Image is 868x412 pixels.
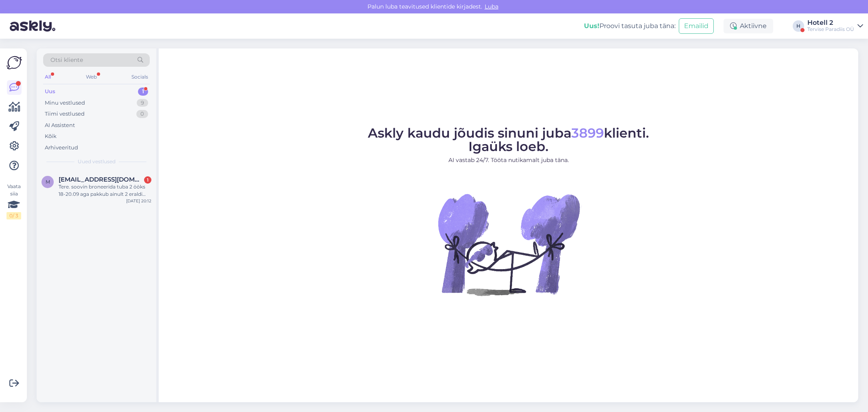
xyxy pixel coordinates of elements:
span: Uued vestlused [78,158,116,165]
div: Uus [45,88,55,96]
div: Web [84,72,98,82]
img: No Chat active [435,171,582,318]
div: Arhiveeritud [45,144,78,152]
span: Askly kaudu jõudis sinuni juba klienti. Igaüks loeb. [368,125,649,154]
div: Tiimi vestlused [45,110,85,118]
a: Hotell 2Tervise Paradiis OÜ [807,20,863,33]
div: Aktiivne [724,19,773,33]
div: [DATE] 20:12 [126,198,151,204]
div: Vaata siia [7,183,21,219]
span: Luba [482,3,501,10]
div: Minu vestlused [45,99,85,107]
div: 1 [144,176,151,184]
div: Kõik [45,132,57,140]
div: 0 / 3 [7,212,21,219]
b: Uus! [584,22,599,30]
div: 9 [137,99,148,107]
span: 3899 [571,125,604,141]
div: 1 [138,88,148,96]
div: All [43,72,52,82]
div: H [793,20,804,32]
div: AI Assistent [45,121,75,129]
div: Socials [130,72,150,82]
div: 0 [136,110,148,118]
img: Askly Logo [7,55,22,70]
div: Tervise Paradiis OÜ [807,26,854,33]
button: Emailid [679,18,714,34]
div: Proovi tasuta juba täna: [584,21,676,31]
div: Tere. soovin broneerida tuba 2 ööks 18-20.09 aga pakkub ainult 2 eraldi voodit, kas võimalik teha... [59,183,151,198]
span: m [46,179,50,185]
p: AI vastab 24/7. Tööta nutikamalt juba täna. [368,156,649,164]
span: Otsi kliente [50,56,83,64]
div: Hotell 2 [807,20,854,26]
span: mihhail.kokainis@gmail.com [59,176,143,183]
